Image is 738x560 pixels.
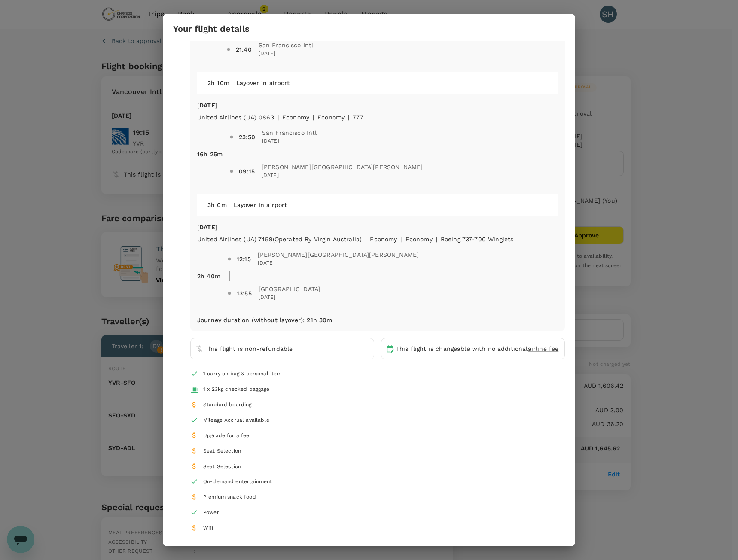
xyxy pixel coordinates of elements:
[203,401,252,409] div: Standard boarding
[203,493,256,502] div: Premium snack food
[396,344,558,353] p: This flight is changeable with no additional
[317,113,345,122] p: Economy
[259,41,314,49] span: San Francisco Intl
[234,201,287,208] span: Layover in airport
[259,293,320,302] span: [DATE]
[262,171,423,180] span: [DATE]
[197,150,223,158] p: 16h 25m
[239,167,255,176] div: 09:15
[441,235,513,243] p: Boeing 737-700 Winglets
[258,259,419,268] span: [DATE]
[173,24,250,34] h3: Your flight details
[259,285,320,293] span: [GEOGRAPHIC_DATA]
[400,236,402,243] span: |
[237,289,252,298] div: 13:55
[197,101,558,110] p: [DATE]
[278,114,279,121] span: |
[205,344,293,353] p: This flight is non-refundable
[313,114,314,121] span: |
[262,137,317,146] span: [DATE]
[258,250,419,259] span: [PERSON_NAME][GEOGRAPHIC_DATA][PERSON_NAME]
[203,447,241,456] div: Seat Selection
[203,385,270,394] div: 1 x 23kg checked baggage
[262,163,423,171] span: [PERSON_NAME][GEOGRAPHIC_DATA][PERSON_NAME]
[259,49,314,58] span: [DATE]
[348,114,349,121] span: |
[203,463,241,471] div: Seat Selection
[203,432,250,440] div: Upgrade for a fee
[365,236,366,243] span: |
[353,113,363,122] p: 777
[197,223,558,231] p: [DATE]
[197,272,220,280] p: 2h 40m
[436,236,437,243] span: |
[262,128,317,137] span: San Francisco Intl
[236,45,252,54] div: 21:40
[203,416,269,425] div: Mileage Accrual available
[528,345,559,352] span: airline fee
[203,508,219,517] div: Power
[197,235,362,243] p: United Airlines (UA) 7459 (Operated by Virgin Australia)
[197,113,274,122] p: United Airlines (UA) 0863
[236,79,290,86] span: Layover in airport
[239,133,255,141] div: 23:50
[237,255,251,263] div: 12:15
[203,370,282,378] div: 1 carry on bag & personal item
[203,524,213,533] div: Wifi
[282,113,309,122] p: economy
[370,235,397,243] p: economy
[406,235,433,243] p: Economy
[207,201,227,208] span: 3h 0m
[197,316,332,324] p: Journey duration (without layover) : 21h 30m
[203,478,272,486] div: On-demand entertainment
[207,79,229,86] span: 2h 10m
